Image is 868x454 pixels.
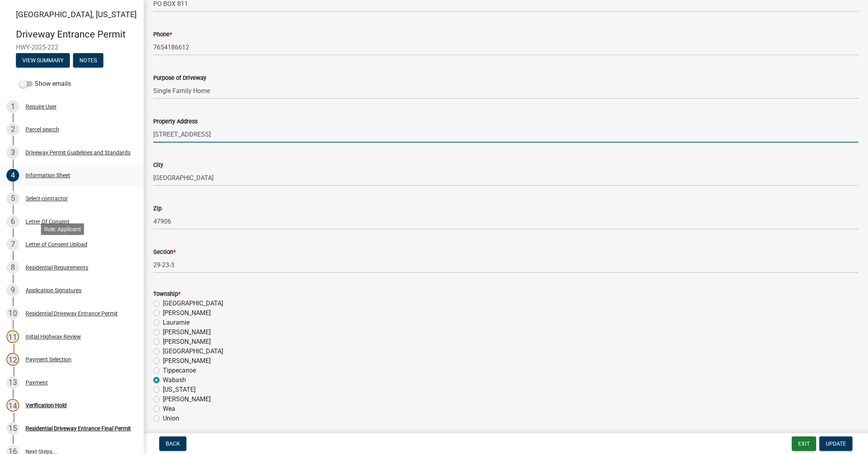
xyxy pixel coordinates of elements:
div: 10 [6,307,19,320]
label: Township [153,291,180,297]
button: View Summary [16,53,70,67]
wm-modal-confirm: Summary [16,57,70,64]
label: [PERSON_NAME] [163,356,211,366]
label: [GEOGRAPHIC_DATA] [163,347,223,356]
label: [GEOGRAPHIC_DATA] [163,299,223,308]
button: Exit [792,436,816,451]
div: 15 [6,422,19,435]
button: Update [819,436,852,451]
div: 13 [6,376,19,389]
div: Residential Driveway Entrance Permit [26,311,118,316]
div: Application Signatures [26,287,81,293]
div: Verification Hold [26,402,67,408]
span: HWY-2025-222 [16,44,128,51]
div: 7 [6,238,19,251]
label: Show emails [19,79,71,89]
div: Initial Highway Review [26,334,81,339]
div: 8 [6,261,19,274]
label: Phone [153,32,172,38]
div: Payment [26,380,48,385]
label: Section [153,250,176,255]
div: 4 [6,169,19,182]
div: Role: Applicant [41,223,84,235]
label: Tippecanoe [163,366,196,375]
label: Wabash [163,375,186,385]
label: Zip [153,206,162,212]
div: Parcel search [26,127,59,132]
div: 11 [6,330,19,343]
label: Wea [163,404,175,414]
div: Information Sheet [26,172,70,178]
label: Union [163,414,179,423]
button: Notes [73,53,103,67]
div: Payment Selection [26,357,71,362]
button: Back [159,436,186,451]
div: Residential Requirements [26,265,88,270]
wm-modal-confirm: Notes [73,57,103,64]
span: Update [826,440,846,447]
label: [PERSON_NAME] [163,327,211,337]
div: 14 [6,399,19,412]
div: 2 [6,123,19,136]
span: [GEOGRAPHIC_DATA], [US_STATE] [16,10,136,19]
div: Select contractor [26,196,68,201]
div: 9 [6,284,19,297]
div: 5 [6,192,19,205]
div: 12 [6,353,19,366]
label: [PERSON_NAME] [163,395,211,404]
div: Residential Driveway Entrance Final Permit [26,426,131,431]
label: [US_STATE] [163,385,196,395]
div: Driveway Permit Guidelines and Standards [26,150,130,155]
div: 6 [6,215,19,228]
label: Purpose of Driveway [153,75,206,81]
h4: Driveway Entrance Permit [16,29,137,40]
label: Lauramie [163,318,190,327]
div: Letter Of Consent [26,219,69,224]
div: Require User [26,104,57,109]
div: 1 [6,100,19,113]
label: [PERSON_NAME] [163,308,211,318]
label: City [153,163,163,168]
label: Property Address [153,119,198,125]
div: 3 [6,146,19,159]
div: Letter of Consent Upload [26,242,87,247]
label: [PERSON_NAME] [163,337,211,347]
span: Back [166,440,180,447]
